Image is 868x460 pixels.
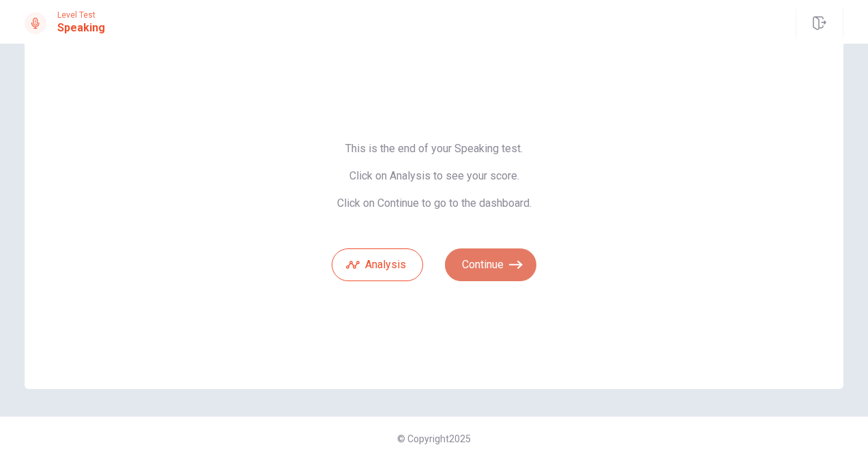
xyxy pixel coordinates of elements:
span: This is the end of your Speaking test. Click on Analysis to see your score. Click on Continue to ... [332,142,536,210]
h1: Speaking [57,20,105,36]
span: Level Test [57,10,105,20]
span: © Copyright 2025 [397,433,471,444]
button: Analysis [332,248,423,281]
button: Continue [445,248,536,281]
